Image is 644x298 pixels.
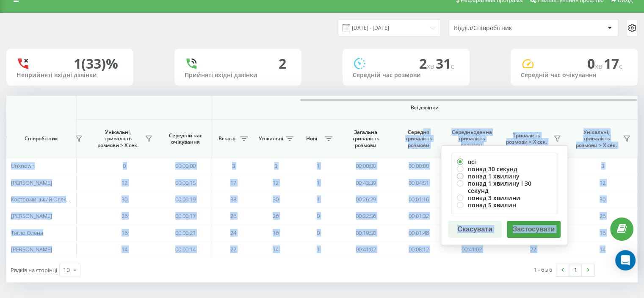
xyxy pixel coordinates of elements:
[339,174,392,191] td: 00:43:39
[457,158,552,165] label: всі
[11,245,52,253] span: [PERSON_NAME]
[159,224,212,241] td: 00:00:21
[398,129,439,149] span: Середня тривалість розмови
[159,174,212,191] td: 00:00:15
[521,72,627,79] div: Середній час очікування
[63,266,70,274] div: 10
[419,54,436,72] span: 2
[11,179,52,187] span: [PERSON_NAME]
[392,241,445,258] td: 00:08:12
[74,56,118,72] div: 1 (33)%
[600,212,605,220] span: 26
[392,208,445,224] td: 00:01:32
[454,25,555,32] div: Відділ/Співробітник
[615,250,636,270] div: Open Intercom Messenger
[569,264,582,276] a: 1
[166,132,205,145] span: Середній час очікування
[427,61,436,71] span: хв
[601,162,604,170] span: 3
[230,229,236,237] span: 24
[317,212,320,220] span: 0
[122,245,127,253] span: 14
[11,212,52,220] span: [PERSON_NAME]
[273,245,279,253] span: 14
[159,191,212,208] td: 00:00:19
[619,61,622,71] span: c
[159,158,212,174] td: 00:00:00
[274,162,277,170] span: 3
[317,229,320,237] span: 0
[392,174,445,191] td: 00:04:51
[11,266,57,274] span: Рядків на сторінці
[230,212,236,220] span: 26
[600,229,605,237] span: 16
[11,229,43,237] span: Тягло Олена
[436,54,454,72] span: 31
[572,129,620,149] span: Унікальні, тривалість розмови > Х сек.
[339,224,392,241] td: 00:19:50
[273,212,279,220] span: 26
[11,195,81,203] span: Костромицький Олександр
[230,195,236,203] span: 38
[94,129,142,149] span: Унікальні, тривалість розмови > Х сек.
[392,158,445,174] td: 00:00:00
[317,179,320,187] span: 1
[507,221,561,238] button: Застосувати
[317,195,320,203] span: 1
[273,179,279,187] span: 12
[600,195,605,203] span: 30
[600,245,605,253] span: 14
[232,162,235,170] span: 3
[122,195,127,203] span: 30
[530,245,536,253] span: 22
[122,212,127,220] span: 26
[457,173,552,180] label: понад 1 хвилину
[279,56,286,72] div: 2
[11,162,35,170] span: Unknown
[587,54,604,72] span: 0
[600,179,605,187] span: 12
[159,241,212,258] td: 00:00:14
[230,179,236,187] span: 17
[392,224,445,241] td: 00:01:48
[123,162,126,170] span: 0
[317,162,320,170] span: 1
[457,165,552,173] label: понад 30 секунд
[17,72,123,79] div: Неприйняті вхідні дзвінки
[353,72,459,79] div: Середній час розмови
[448,221,502,238] button: Скасувати
[445,241,498,258] td: 00:41:02
[457,201,552,209] label: понад 5 хвилин
[273,195,279,203] span: 30
[457,194,552,201] label: понад 3 хвилини
[122,179,127,187] span: 12
[216,135,238,142] span: Всього
[259,135,283,142] span: Унікальні
[392,191,445,208] td: 00:01:16
[595,61,604,71] span: хв
[502,132,551,145] span: Тривалість розмови > Х сек.
[122,229,127,237] span: 16
[185,72,291,79] div: Прийняті вхідні дзвінки
[317,245,320,253] span: 1
[14,135,69,142] span: Співробітник
[237,104,612,111] span: Всі дзвінки
[339,191,392,208] td: 00:26:29
[230,245,236,253] span: 22
[339,158,392,174] td: 00:00:00
[451,61,454,71] span: c
[159,208,212,224] td: 00:00:17
[273,229,279,237] span: 16
[339,241,392,258] td: 00:41:02
[451,129,492,149] span: Середньоденна тривалість розмови
[534,265,552,274] div: 1 - 6 з 6
[339,208,392,224] td: 00:22:56
[345,129,386,149] span: Загальна тривалість розмови
[457,180,552,194] label: понад 1 хвилину і 30 секунд
[604,54,622,72] span: 17
[301,135,322,142] span: Нові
